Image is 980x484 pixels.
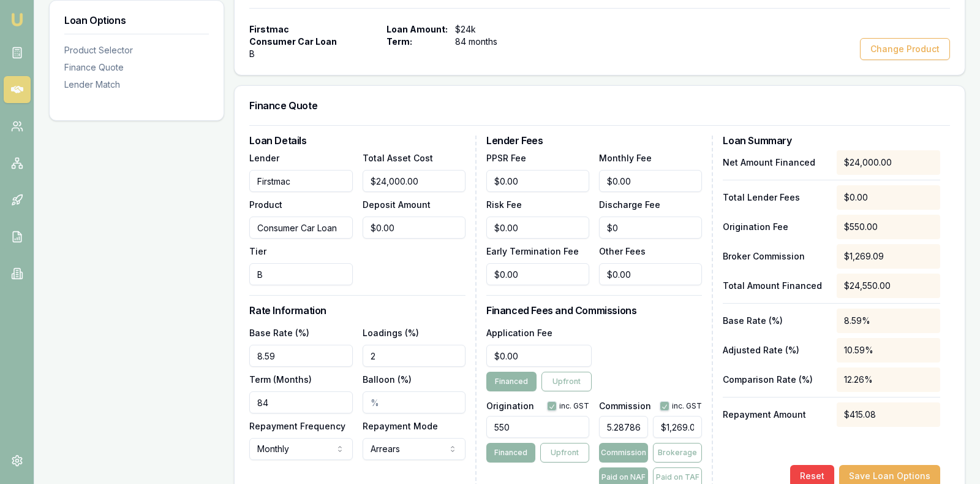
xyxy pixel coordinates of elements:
[455,23,519,36] span: $24k
[723,156,826,169] p: Net Amount Financed
[837,309,940,333] div: 8.59%
[486,263,589,285] input: $
[363,170,466,192] input: $
[837,244,940,269] div: $1,269.09
[723,280,826,292] p: Total Amount Financed
[10,12,24,27] img: emu-icon-u.png
[363,421,438,431] label: Repayment Mode
[386,23,448,36] span: Loan Amount:
[723,409,826,421] p: Repayment Amount
[723,315,826,327] p: Base Rate (%)
[837,150,940,175] div: $24,000.00
[599,246,646,256] label: Other Fees
[249,374,312,385] label: Term (Months)
[455,36,519,48] span: 84 months
[363,328,419,338] label: Loadings (%)
[249,101,950,110] h3: Finance Quote
[486,305,703,315] h3: Financed Fees and Commissions
[486,328,552,338] label: Application Fee
[363,217,466,239] input: $
[486,443,535,463] button: Financed
[723,344,826,356] p: Adjusted Rate (%)
[363,153,433,163] label: Total Asset Cost
[723,250,826,263] p: Broker Commission
[486,199,522,210] label: Risk Fee
[64,44,209,56] div: Product Selector
[486,372,537,391] button: Financed
[249,48,255,60] span: B
[723,221,826,233] p: Origination Fee
[249,199,282,210] label: Product
[363,391,466,413] input: %
[363,199,431,210] label: Deposit Amount
[249,136,466,145] h3: Loan Details
[363,345,466,367] input: %
[249,305,466,315] h3: Rate Information
[249,421,345,431] label: Repayment Frequency
[64,15,209,25] h3: Loan Options
[64,79,209,91] div: Lender Match
[599,170,702,192] input: $
[599,217,702,239] input: $
[837,185,940,210] div: $0.00
[599,263,702,285] input: $
[486,345,592,367] input: $
[249,345,352,367] input: %
[540,443,589,463] button: Upfront
[249,153,279,163] label: Lender
[249,36,337,48] span: Consumer Car Loan
[547,401,589,411] div: inc. GST
[486,217,589,239] input: $
[599,443,648,463] button: Commission
[599,416,648,438] input: %
[837,338,940,363] div: 10.59%
[860,38,950,60] button: Change Product
[837,402,940,427] div: $415.08
[486,170,589,192] input: $
[723,374,826,386] p: Comparison Rate (%)
[486,402,534,410] label: Origination
[249,328,309,338] label: Base Rate (%)
[386,36,448,48] span: Term:
[599,402,651,410] label: Commission
[723,136,940,145] h3: Loan Summary
[660,401,702,411] div: inc. GST
[486,153,526,163] label: PPSR Fee
[486,136,703,145] h3: Lender Fees
[837,274,940,298] div: $24,550.00
[837,367,940,392] div: 12.26%
[541,372,592,391] button: Upfront
[486,246,579,256] label: Early Termination Fee
[599,153,652,163] label: Monthly Fee
[723,191,826,204] p: Total Lender Fees
[249,23,289,36] span: Firstmac
[599,199,660,210] label: Discharge Fee
[653,443,702,463] button: Brokerage
[64,61,209,74] div: Finance Quote
[363,374,412,385] label: Balloon (%)
[249,246,266,256] label: Tier
[837,215,940,239] div: $550.00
